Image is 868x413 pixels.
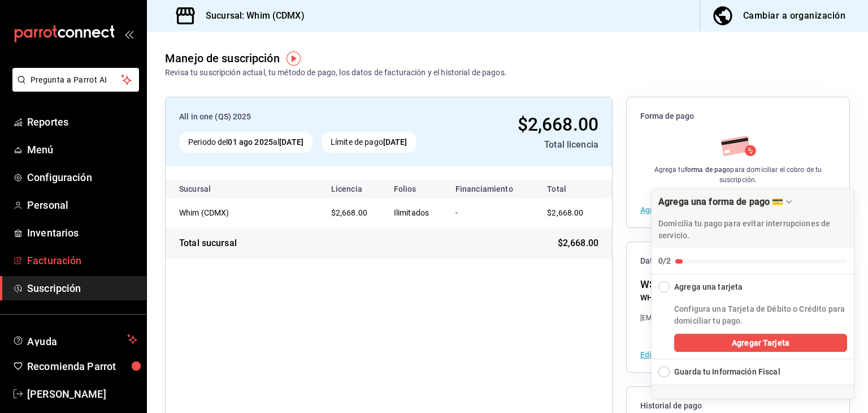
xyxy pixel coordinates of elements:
span: Inventarios [27,225,137,240]
th: Folios [385,180,446,198]
strong: [DATE] [383,137,407,147]
div: Agrega tu para domiciliar el cobro de tu suscripción. [640,165,836,185]
th: Financiamiento [446,180,534,198]
td: - [446,198,534,227]
button: open_drawer_menu [124,29,133,38]
div: Manejo de suscripción [165,50,280,67]
div: Sucursal [179,184,241,193]
span: Reportes [27,114,137,130]
h3: Sucursal: Whim (CDMX) [197,9,305,23]
a: Pregunta a Parrot AI [8,82,139,94]
div: Guarda tu Información Fiscal [674,366,780,378]
span: $2,668.00 [558,236,598,250]
div: Cambiar a organización [743,8,845,24]
div: Límite de pago [322,132,416,153]
button: Editar datos [640,351,684,359]
th: Licencia [322,180,385,198]
span: Recomienda Parrot [27,359,137,374]
div: 0/2 [658,255,671,267]
span: $2,668.00 [518,114,598,135]
th: Total [533,180,612,198]
div: Periodo del al [179,132,313,153]
span: Forma de pago [640,111,836,122]
strong: [DATE] [279,137,303,147]
button: Agregar forma [640,206,692,214]
div: Whim (CDMX) [179,207,292,218]
p: Configura una Tarjeta de Débito o Crédito para domiciliar tu pago. [674,303,847,327]
p: Domicilia tu pago para evitar interrupciones de servicio. [658,218,847,242]
div: Drag to move checklist [652,190,854,248]
td: Ilimitados [385,198,446,227]
span: Menú [27,142,137,157]
span: Facturación [27,253,137,268]
span: $2,668.00 [331,208,367,217]
div: WSI250212IR4 [640,277,758,292]
div: All in one (QS) 2025 [179,111,462,123]
button: Agregar Tarjeta [674,334,847,352]
span: $2,668.00 [547,208,583,217]
button: Pregunta a Parrot AI [12,68,139,92]
button: Collapse Checklist [652,190,854,274]
div: Total sucursal [179,236,237,250]
span: [PERSON_NAME] [27,386,137,402]
div: Agrega una forma de pago 💳 [651,189,854,399]
div: Revisa tu suscripción actual, tu método de pago, los datos de facturación y el historial de pagos. [165,67,507,79]
strong: 01 ago 2025 [228,137,272,147]
strong: forma de pago [685,166,731,174]
img: Tooltip marker [287,51,301,66]
span: Agregar Tarjeta [732,337,789,349]
div: Total licencia [471,138,598,152]
span: Historial de pago [640,401,836,411]
button: Expand Checklist [652,359,854,385]
div: Agrega una forma de pago 💳 [658,196,783,207]
div: Agrega una tarjeta [674,281,743,293]
span: Configuración [27,170,137,185]
span: Suscripción [27,281,137,296]
div: [EMAIL_ADDRESS][DOMAIN_NAME] [640,313,758,323]
div: WHIM THE SECRET INGREDIENT [640,292,758,304]
span: Ayuda [27,333,123,346]
span: Personal [27,197,137,213]
span: Datos de facturación [640,256,836,266]
button: Collapse Checklist [652,274,854,293]
span: Pregunta a Parrot AI [31,74,121,86]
